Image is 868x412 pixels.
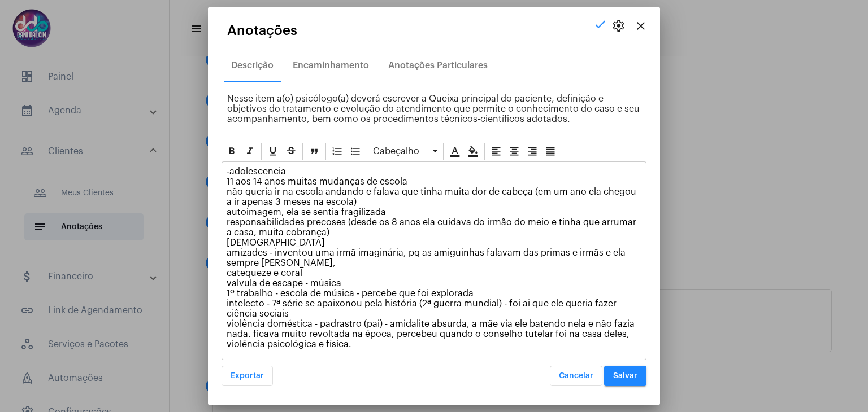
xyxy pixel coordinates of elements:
[506,143,523,160] div: Alinhar ao centro
[264,143,281,160] div: Sublinhado
[347,143,364,160] div: Bullet List
[446,143,463,160] div: Cor do texto
[611,19,625,33] span: settings
[465,143,481,160] div: Cor de fundo
[524,143,541,160] div: Alinhar à direita
[613,372,637,380] span: Salvar
[223,143,240,160] div: Negrito
[559,372,593,380] span: Cancelar
[293,60,369,71] div: Encaminhamento
[227,94,640,124] span: Nesse item a(o) psicólogo(a) deverá escrever a Queixa principal do paciente, definição e objetivo...
[231,60,274,71] div: Descrição
[634,19,648,33] mat-icon: close
[388,60,488,71] div: Anotações Particulares
[488,143,505,160] div: Alinhar à esquerda
[370,143,440,160] div: Cabeçalho
[329,143,346,160] div: Ordered List
[306,143,323,160] div: Blockquote
[542,143,559,160] div: Alinhar justificado
[283,143,300,160] div: Strike
[222,366,273,386] button: Exportar
[607,15,630,37] button: settings
[604,366,646,386] button: Salvar
[227,23,297,38] span: Anotações
[593,17,607,31] mat-icon: check
[231,372,264,380] span: Exportar
[241,143,258,160] div: Itálico
[550,366,602,386] button: Cancelar
[227,166,641,349] p: -adolescencia 11 aos 14 anos muitas mudanças de escola não queria ir na escola andando e falava q...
